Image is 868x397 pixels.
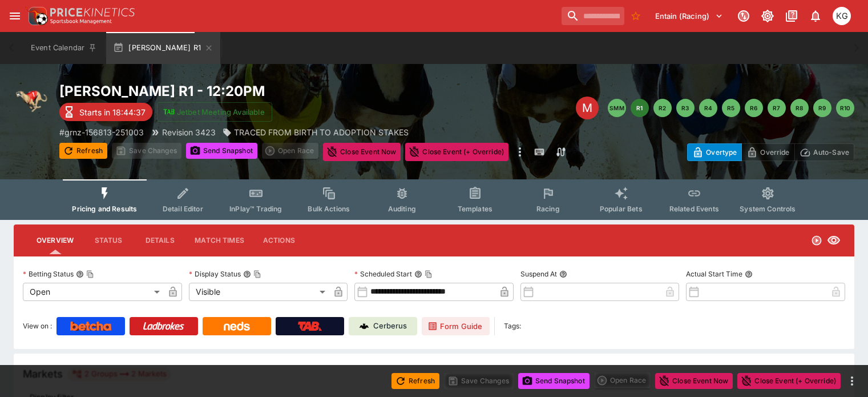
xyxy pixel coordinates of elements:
button: Betting StatusCopy To Clipboard [76,270,84,278]
button: R3 [676,99,695,117]
button: Actions [253,227,305,254]
span: Auditing [388,204,416,213]
div: TRACED FROM BIRTH TO ADOPTION STAKES [223,126,409,138]
button: Refresh [59,143,107,159]
img: greyhound_racing.png [14,82,50,119]
button: R10 [836,99,854,117]
div: Start From [687,143,854,161]
span: Popular Bets [600,204,643,213]
button: Suspend At [559,270,567,278]
span: Bulk Actions [308,204,350,213]
button: Refresh [391,373,439,389]
span: Templates [458,204,492,213]
p: Copy To Clipboard [59,126,144,138]
button: R9 [813,99,831,117]
button: Documentation [781,6,802,26]
button: more [513,143,527,161]
button: SMM [608,99,626,117]
button: Select Tenant [648,7,730,25]
img: PriceKinetics [50,8,135,17]
button: No Bookmarks [627,7,645,25]
p: Actual Start Time [686,269,742,279]
span: Related Events [669,204,719,213]
p: Auto-Save [813,146,849,158]
button: R7 [768,99,786,117]
p: Cerberus [373,320,407,332]
button: Connected to PK [733,6,754,26]
label: View on : [23,317,52,335]
button: Send Snapshot [518,373,590,389]
button: Details [134,227,185,254]
button: Event Calendar [24,32,104,64]
button: Close Event Now [655,373,733,389]
button: Display StatusCopy To Clipboard [243,270,251,278]
span: Racing [536,204,560,213]
p: TRACED FROM BIRTH TO ADOPTION STAKES [234,126,409,138]
button: Send Snapshot [186,143,257,159]
div: Kevin Gutschlag [833,7,851,25]
button: R4 [699,99,717,117]
div: Visible [189,283,330,301]
button: [PERSON_NAME] R1 [106,32,220,64]
button: Copy To Clipboard [253,270,261,278]
button: R5 [722,99,740,117]
img: Cerberus [360,322,369,331]
a: Form Guide [422,317,490,335]
img: Ladbrokes [143,322,184,331]
img: Sportsbook Management [50,19,112,24]
a: Cerberus [349,317,417,335]
button: Notifications [805,6,826,26]
svg: Visible [827,234,841,247]
button: Close Event (+ Override) [405,143,508,161]
span: Pricing and Results [72,204,137,213]
p: Revision 3423 [162,126,216,138]
button: Match Times [185,227,253,254]
img: Betcha [70,322,111,331]
button: Overview [27,227,83,254]
div: Open [23,283,164,301]
div: split button [262,143,318,159]
span: Detail Editor [163,204,203,213]
span: InPlay™ Trading [229,204,282,213]
p: Scheduled Start [354,269,412,279]
span: System Controls [740,204,796,213]
div: split button [594,372,651,388]
nav: pagination navigation [608,99,854,117]
button: Status [83,227,134,254]
h2: Copy To Clipboard [59,82,523,100]
button: Scheduled StartCopy To Clipboard [414,270,422,278]
button: Close Event (+ Override) [737,373,841,389]
input: search [562,7,624,25]
button: Copy To Clipboard [425,270,433,278]
button: Actual Start Time [745,270,753,278]
button: open drawer [5,6,25,26]
button: Kevin Gutschlag [829,3,854,29]
p: Starts in 18:44:37 [79,106,146,118]
button: Close Event Now [323,143,401,161]
p: Display Status [189,269,241,279]
div: Event type filters [63,179,805,220]
div: Edit Meeting [576,97,599,119]
p: Overtype [706,146,737,158]
p: Betting Status [23,269,74,279]
svg: Open [811,235,822,246]
p: Suspend At [520,269,557,279]
button: Overtype [687,143,742,161]
img: jetbet-logo.svg [163,106,175,118]
img: TabNZ [298,322,322,331]
button: Override [741,143,794,161]
img: Neds [224,322,249,331]
button: R2 [653,99,672,117]
button: R1 [631,99,649,117]
button: R8 [790,99,809,117]
button: Jetbet Meeting Available [157,102,272,122]
label: Tags: [504,317,521,335]
button: more [845,374,859,388]
button: Copy To Clipboard [86,270,94,278]
button: Toggle light/dark mode [757,6,778,26]
button: R6 [745,99,763,117]
p: Override [760,146,789,158]
button: Auto-Save [794,143,854,161]
img: PriceKinetics Logo [25,5,48,27]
